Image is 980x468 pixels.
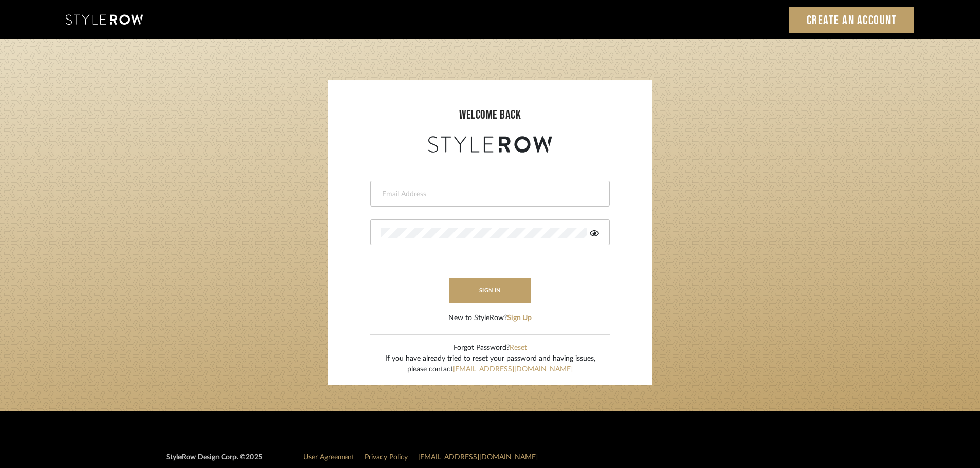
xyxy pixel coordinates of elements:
div: Forgot Password? [385,343,595,353]
a: Privacy Policy [365,454,408,461]
a: Create an Account [789,7,915,33]
a: User Agreement [303,454,354,461]
button: Sign Up [507,313,532,324]
input: Email Address [381,189,596,199]
div: New to StyleRow? [448,313,532,324]
a: [EMAIL_ADDRESS][DOMAIN_NAME] [453,366,573,373]
a: [EMAIL_ADDRESS][DOMAIN_NAME] [418,454,538,461]
button: Reset [510,343,527,353]
div: If you have already tried to reset your password and having issues, please contact [385,353,595,375]
button: sign in [449,278,531,303]
div: welcome back [338,106,642,124]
